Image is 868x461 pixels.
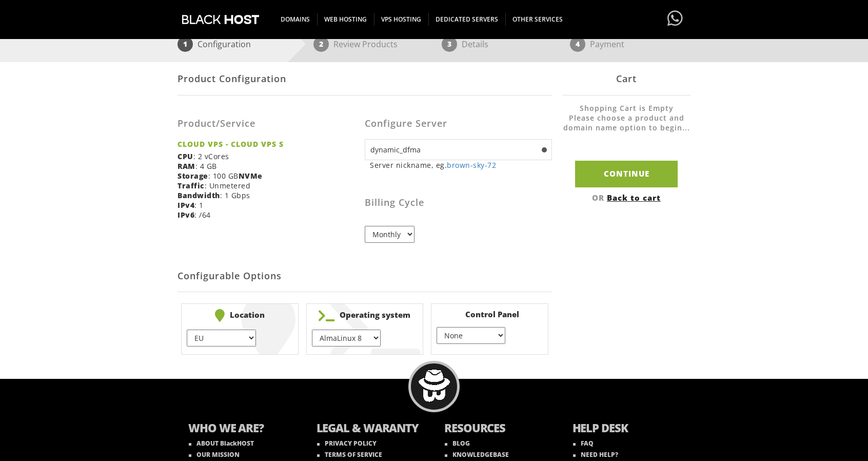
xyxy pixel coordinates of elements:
[570,36,585,52] span: 4
[447,160,496,170] a: brown-sky-72
[573,420,680,438] b: HELP DESK
[445,439,470,448] a: BLOG
[445,450,509,459] a: KNOWLEDGEBASE
[562,103,691,143] li: Shopping Cart is Empty Please choose a product and domain name option to begin...
[177,119,357,129] h3: Product/Service
[312,330,381,347] select: } } } } } } } } } } } } } } } } } } } } }
[374,13,429,26] span: VPS HOSTING
[312,309,418,322] b: Operating system
[177,210,194,220] b: IPv6
[177,190,220,200] b: Bandwidth
[239,171,263,181] b: NVMe
[607,193,661,203] a: Back to cart
[442,36,457,52] span: 3
[177,62,552,95] div: Product Configuration
[370,160,552,170] small: Server nickname, eg.
[313,36,329,52] span: 2
[562,62,691,95] div: Cart
[187,309,293,322] b: Location
[462,36,488,52] p: Details
[189,450,240,459] a: OUR MISSION
[189,439,254,448] a: ABOUT BlackHOST
[317,439,377,448] a: PRIVACY POLICY
[573,439,594,448] a: FAQ
[187,330,255,347] select: } } } } } }
[505,13,570,26] span: OTHER SERVICES
[365,119,552,129] h3: Configure Server
[177,261,552,292] h2: Configurable Options
[177,181,205,190] b: Traffic
[365,198,552,208] h3: Billing Cycle
[177,139,357,149] strong: CLOUD VPS - CLOUD VPS S
[317,450,382,459] a: TERMS OF SERVICE
[575,161,678,187] input: Continue
[437,309,543,319] b: Control Panel
[444,420,552,438] b: RESOURCES
[177,200,194,210] b: IPv4
[177,36,193,52] span: 1
[365,139,552,160] input: Hostname
[177,171,208,181] b: Storage
[198,36,251,52] p: Configuration
[177,151,193,161] b: CPU
[418,370,450,402] img: BlackHOST mascont, Blacky.
[333,36,398,52] p: Review Products
[317,13,374,26] span: WEB HOSTING
[317,420,424,438] b: LEGAL & WARANTY
[177,103,365,227] div: : 2 vCores : 4 GB : 100 GB : Unmetered : 1 Gbps : 1 : /64
[562,193,691,203] div: OR
[428,13,506,26] span: DEDICATED SERVERS
[590,36,624,52] p: Payment
[188,420,296,438] b: WHO WE ARE?
[177,161,195,171] b: RAM
[573,450,618,459] a: NEED HELP?
[437,327,505,344] select: } } } }
[273,13,318,26] span: DOMAINS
